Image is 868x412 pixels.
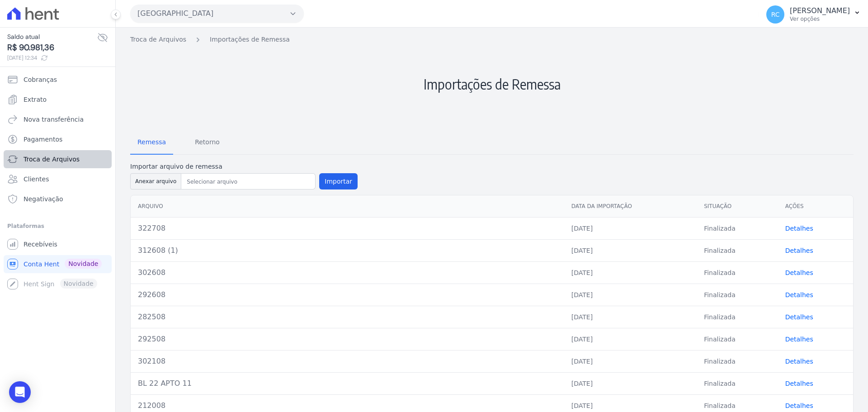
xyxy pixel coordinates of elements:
[697,306,778,328] td: Finalizada
[7,221,108,232] div: Plataformas
[24,155,80,164] span: Troca de Arquivos
[7,71,108,293] nav: Sidebar
[7,54,97,62] span: [DATE] 12:34
[138,289,557,300] div: 292608
[778,195,853,218] th: Ações
[785,402,813,409] a: Detalhes
[564,217,697,239] td: [DATE]
[130,162,358,171] label: Importar arquivo de remessa
[130,131,173,155] a: Remessa
[785,269,813,276] a: Detalhes
[4,190,112,208] a: Negativação
[697,350,778,372] td: Finalizada
[4,90,112,109] a: Extrato
[7,32,97,42] span: Saldo atual
[759,2,868,27] button: RC [PERSON_NAME] Ver opções
[697,328,778,350] td: Finalizada
[564,306,697,328] td: [DATE]
[138,245,557,256] div: 312608 (1)
[771,11,780,18] span: RC
[4,150,112,168] a: Troca de Arquivos
[138,223,557,234] div: 322708
[189,133,225,151] span: Retorno
[785,380,813,387] a: Detalhes
[138,334,557,345] div: 292508
[138,267,557,278] div: 302608
[564,350,697,372] td: [DATE]
[24,240,57,249] span: Recebíveis
[564,261,697,284] td: [DATE]
[564,195,697,218] th: Data da Importação
[790,15,850,23] p: Ver opções
[130,35,186,44] a: Troca de Arquivos
[130,5,304,23] button: [GEOGRAPHIC_DATA]
[7,42,97,54] span: R$ 90.981,36
[785,247,813,254] a: Detalhes
[130,173,181,189] button: Anexar arquivo
[24,175,49,184] span: Clientes
[4,235,112,253] a: Recebíveis
[65,259,102,269] span: Novidade
[4,71,112,89] a: Cobranças
[564,284,697,306] td: [DATE]
[697,239,778,261] td: Finalizada
[138,400,557,411] div: 212008
[697,261,778,284] td: Finalizada
[564,328,697,350] td: [DATE]
[24,260,59,269] span: Conta Hent
[24,75,57,84] span: Cobranças
[138,356,557,367] div: 302108
[697,372,778,394] td: Finalizada
[24,194,63,204] span: Negativação
[564,372,697,394] td: [DATE]
[138,312,557,322] div: 282508
[790,6,850,15] p: [PERSON_NAME]
[24,115,84,124] span: Nova transferência
[785,336,813,343] a: Detalhes
[785,291,813,298] a: Detalhes
[131,195,564,218] th: Arquivo
[130,44,854,124] h2: Importações de Remessa
[210,35,290,44] a: Importações de Remessa
[697,195,778,218] th: Situação
[4,255,112,273] a: Conta Hent Novidade
[188,131,227,155] a: Retorno
[4,170,112,188] a: Clientes
[4,130,112,148] a: Pagamentos
[319,173,358,189] button: Importar
[564,239,697,261] td: [DATE]
[697,217,778,239] td: Finalizada
[183,176,313,187] input: Selecionar arquivo
[785,313,813,321] a: Detalhes
[785,358,813,365] a: Detalhes
[138,378,557,389] div: BL 22 APTO 11
[24,135,62,144] span: Pagamentos
[130,35,854,44] nav: Breadcrumb
[4,110,112,128] a: Nova transferência
[697,284,778,306] td: Finalizada
[785,225,813,232] a: Detalhes
[132,133,171,151] span: Remessa
[9,381,31,403] div: Open Intercom Messenger
[24,95,47,104] span: Extrato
